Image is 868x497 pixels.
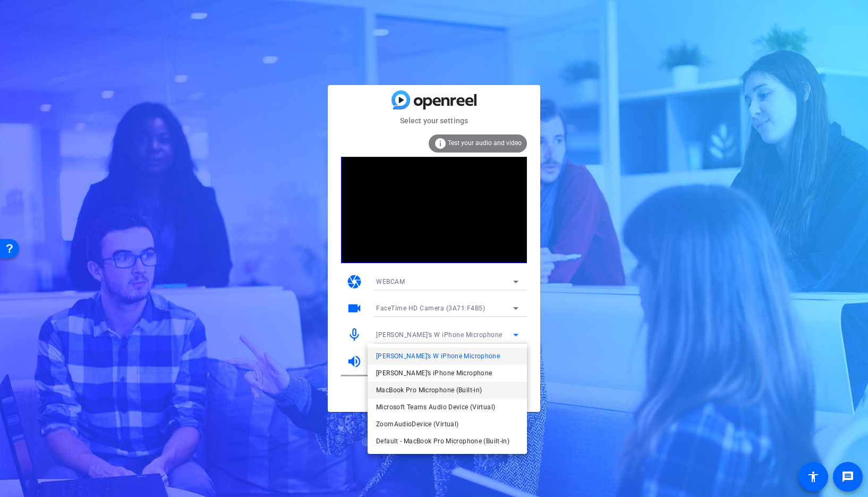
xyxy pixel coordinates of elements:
span: Microsoft Teams Audio Device (Virtual) [376,401,495,414]
span: ZoomAudioDevice (Virtual) [376,418,458,431]
span: Default - MacBook Pro Microphone (Built-in) [376,435,509,448]
span: [PERSON_NAME]’s iPhone Microphone [376,367,492,380]
span: MacBook Pro Microphone (Built-in) [376,384,482,397]
span: [PERSON_NAME]’s W iPhone Microphone [376,350,500,363]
